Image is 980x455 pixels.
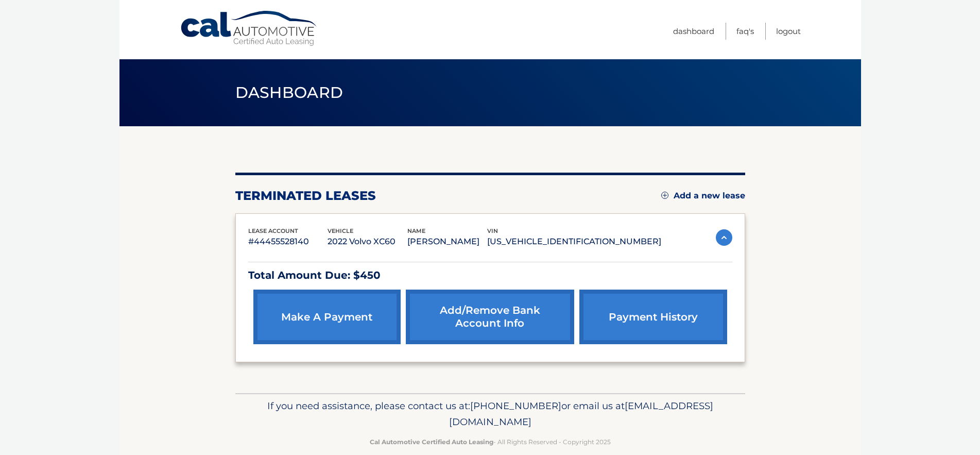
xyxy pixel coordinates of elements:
[407,234,487,249] p: [PERSON_NAME]
[180,10,319,47] a: Cal Automotive
[661,191,745,201] a: Add a new lease
[242,436,738,447] p: - All Rights Reserved - Copyright 2025
[328,227,353,234] span: vehicle
[328,234,407,249] p: 2022 Volvo XC60
[235,188,376,204] h2: terminated leases
[406,290,574,344] a: Add/Remove bank account info
[407,227,425,234] span: name
[673,23,714,40] a: Dashboard
[736,23,754,40] a: FAQ's
[661,192,668,199] img: add.svg
[579,290,727,344] a: payment history
[248,227,298,234] span: lease account
[776,23,801,40] a: Logout
[716,229,732,246] img: accordion-active.svg
[470,400,561,412] span: [PHONE_NUMBER]
[487,234,661,249] p: [US_VEHICLE_IDENTIFICATION_NUMBER]
[248,234,328,249] p: #44455528140
[235,83,343,102] span: Dashboard
[253,290,401,344] a: make a payment
[248,266,732,284] p: Total Amount Due: $450
[370,438,493,446] strong: Cal Automotive Certified Auto Leasing
[487,227,498,234] span: vin
[242,398,738,431] p: If you need assistance, please contact us at: or email us at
